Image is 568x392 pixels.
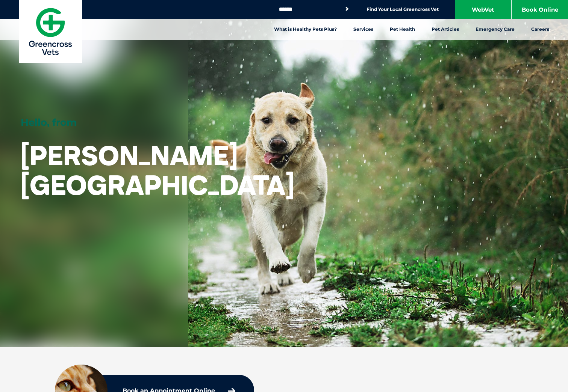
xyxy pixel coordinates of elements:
a: Careers [523,19,557,40]
h1: [PERSON_NAME][GEOGRAPHIC_DATA] [21,140,294,200]
a: Find Your Local Greencross Vet [367,6,439,12]
a: Services [345,19,382,40]
span: Hello, from [21,116,77,128]
a: Pet Health [382,19,423,40]
a: Emergency Care [467,19,523,40]
a: Pet Articles [423,19,467,40]
a: What is Healthy Pets Plus? [266,19,345,40]
button: Search [343,5,351,13]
